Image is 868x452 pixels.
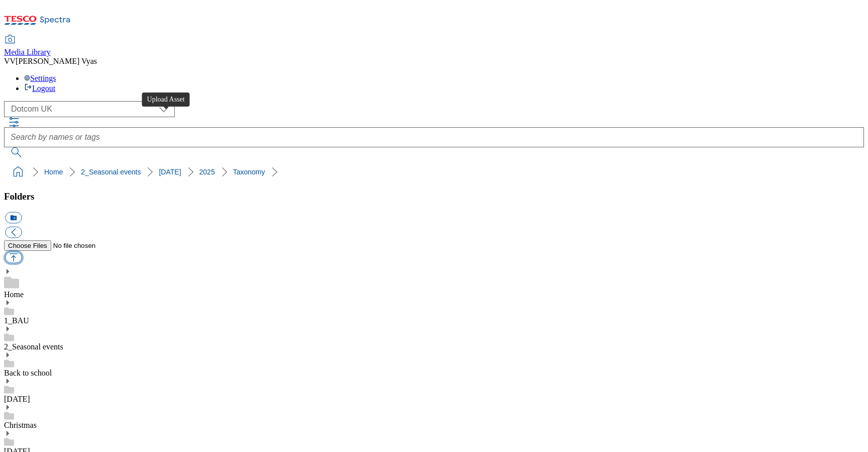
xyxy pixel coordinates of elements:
[24,74,56,82] a: Settings
[4,48,51,56] span: Media Library
[4,57,16,65] span: VV
[4,342,63,351] a: 2_Seasonal events
[24,84,55,93] a: Logout
[4,162,864,182] nav: breadcrumb
[159,168,181,176] a: [DATE]
[10,164,26,180] a: home
[4,395,30,403] a: [DATE]
[4,127,864,147] input: Search by names or tags
[81,168,141,176] a: 2_Seasonal events
[4,191,864,202] h3: Folders
[4,421,37,429] a: Christmas
[4,316,29,325] a: 1_BAU
[4,369,52,377] a: Back to school
[44,168,63,176] a: Home
[16,57,97,65] span: [PERSON_NAME] Vyas
[4,36,51,57] a: Media Library
[233,168,265,176] a: Taxonomy
[199,168,215,176] a: 2025
[4,290,24,299] a: Home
